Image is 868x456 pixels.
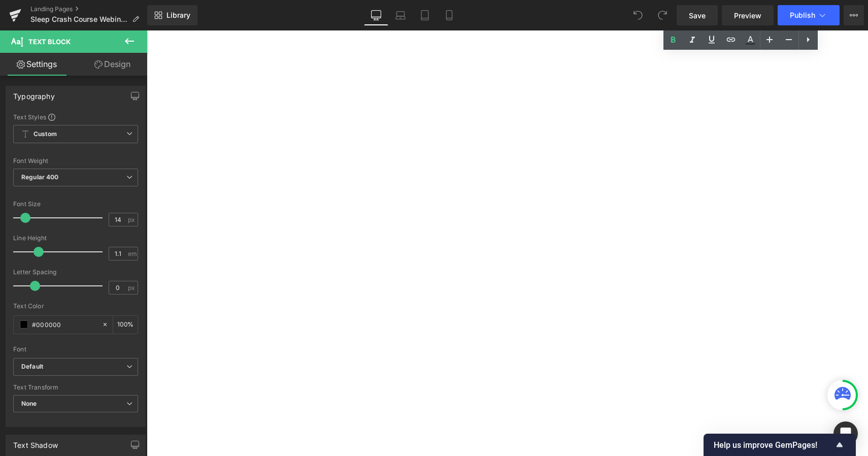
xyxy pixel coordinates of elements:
[844,5,864,25] button: More
[13,303,138,310] div: Text Color
[128,284,137,291] span: px
[13,113,138,121] div: Text Styles
[113,316,138,334] div: %
[32,319,97,330] input: Color
[147,5,197,25] a: New Library
[722,5,774,25] a: Preview
[13,86,55,101] div: Typography
[128,250,137,257] span: em
[437,5,461,25] a: Mobile
[790,11,815,19] span: Publish
[76,53,149,76] a: Design
[714,439,846,451] button: Show survey - Help us improve GemPages!
[13,346,138,353] div: Font
[833,421,858,446] div: Open Intercom Messenger
[734,10,761,21] span: Preview
[778,5,840,25] button: Publish
[30,5,147,13] a: Landing Pages
[21,363,43,371] i: Default
[13,235,138,242] div: Line Height
[13,435,58,449] div: Text Shadow
[28,38,71,46] span: Text Block
[628,5,648,25] button: Undo
[388,5,413,25] a: Laptop
[34,130,57,139] b: Custom
[21,400,37,407] b: None
[13,157,138,165] div: Font Weight
[166,11,190,20] span: Library
[30,15,128,23] span: Sleep Crash Course Webinar - Replay
[652,5,673,25] button: Redo
[13,384,138,391] div: Text Transform
[13,201,138,208] div: Font Size
[413,5,437,25] a: Tablet
[689,10,706,21] span: Save
[364,5,388,25] a: Desktop
[128,216,137,223] span: px
[13,269,138,276] div: Letter Spacing
[714,440,833,450] span: Help us improve GemPages!
[21,173,59,181] b: Regular 400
